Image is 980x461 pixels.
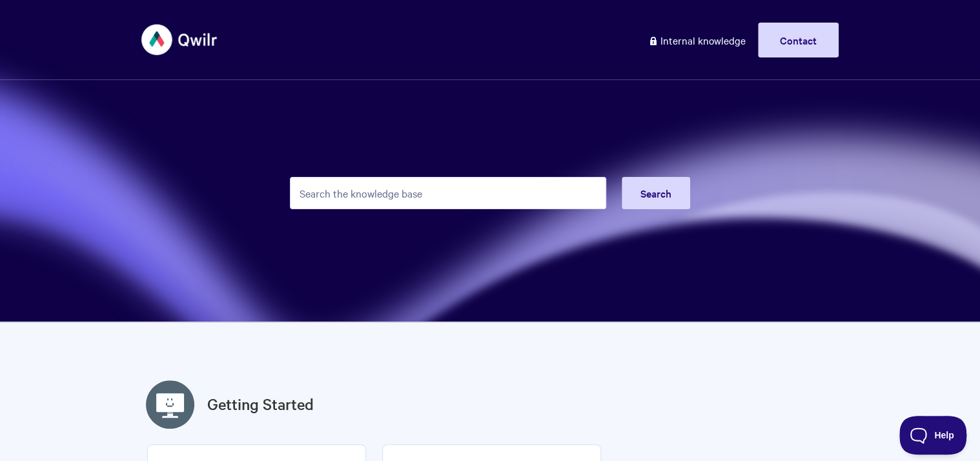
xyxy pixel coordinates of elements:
[899,416,967,455] iframe: Toggle Customer Support
[290,177,606,209] input: Search the knowledge base
[622,177,690,209] button: Search
[758,23,839,57] a: Contact
[141,15,218,64] img: Qwilr Help Center
[207,393,314,416] a: Getting Started
[640,186,671,200] span: Search
[638,23,755,57] a: Internal knowledge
